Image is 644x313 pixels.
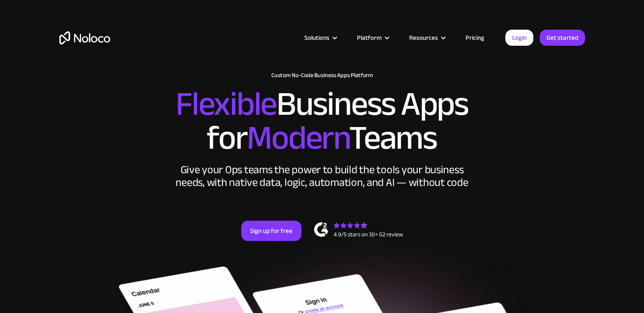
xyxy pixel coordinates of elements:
[540,30,585,46] a: Get started
[455,32,495,43] a: Pricing
[357,32,382,43] div: Platform
[59,87,585,155] h2: Business Apps for Teams
[399,32,455,43] div: Resources
[409,32,438,43] div: Resources
[241,221,301,241] a: Sign up for free
[346,32,399,43] div: Platform
[247,106,349,169] span: Modern
[304,32,329,43] div: Solutions
[505,30,533,46] a: Login
[59,31,110,44] a: home
[176,72,276,136] span: Flexible
[174,163,471,189] div: Give your Ops teams the power to build the tools your business needs, with native data, logic, au...
[294,32,346,43] div: Solutions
